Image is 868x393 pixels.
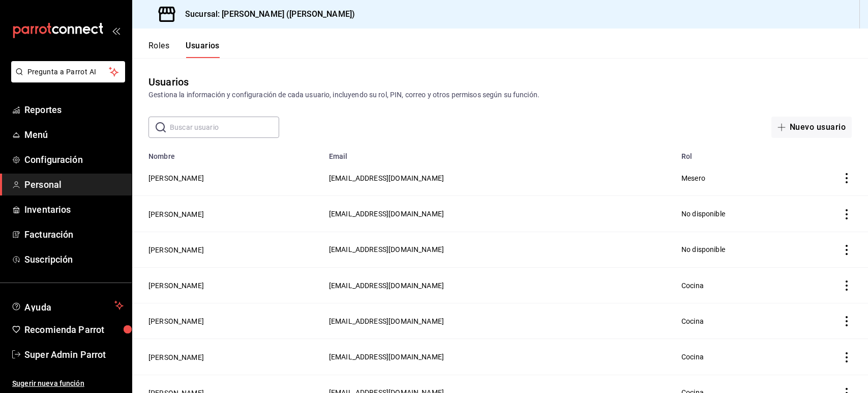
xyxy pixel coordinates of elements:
[24,128,124,142] span: Menú
[842,173,852,183] button: actions
[323,146,675,160] th: Email
[329,282,444,290] span: [EMAIL_ADDRESS][DOMAIN_NAME]
[842,280,852,291] button: actions
[842,209,852,219] button: actions
[148,173,204,183] button: [PERSON_NAME]
[148,74,189,90] div: Usuarios
[112,26,120,35] button: open_drawer_menu
[24,178,124,191] span: Personal
[681,317,704,325] span: Cocina
[148,90,852,100] div: Gestiona la información y configuración de cada usuario, incluyendo su rol, PIN, correo y otros p...
[329,353,444,361] span: [EMAIL_ADDRESS][DOMAIN_NAME]
[170,117,279,137] input: Buscar usuario
[24,323,124,336] span: Recomienda Parrot
[148,316,204,326] button: [PERSON_NAME]
[681,174,705,182] span: Mesero
[24,153,124,166] span: Configuración
[24,203,124,216] span: Inventarios
[842,245,852,255] button: actions
[675,146,796,160] th: Rol
[24,252,124,266] span: Suscripción
[329,317,444,325] span: [EMAIL_ADDRESS][DOMAIN_NAME]
[148,41,220,58] div: navigation tabs
[24,103,124,117] span: Reportes
[681,282,704,290] span: Cocina
[675,232,796,267] td: No disponible
[7,74,125,85] a: Pregunta a Parrot AI
[24,299,110,312] span: Ayuda
[24,228,124,241] span: Facturación
[329,245,444,254] span: [EMAIL_ADDRESS][DOMAIN_NAME]
[177,8,355,20] h3: Sucursal: [PERSON_NAME] ([PERSON_NAME])
[148,280,204,291] button: [PERSON_NAME]
[148,352,204,362] button: [PERSON_NAME]
[148,41,169,58] button: Roles
[132,146,323,160] th: Nombre
[186,41,220,58] button: Usuarios
[11,61,125,82] button: Pregunta a Parrot AI
[771,117,852,138] button: Nuevo usuario
[148,245,204,255] button: [PERSON_NAME]
[842,352,852,362] button: actions
[24,348,124,361] span: Super Admin Parrot
[675,196,796,232] td: No disponible
[12,378,124,389] span: Sugerir nueva función
[148,209,204,219] button: [PERSON_NAME]
[842,316,852,326] button: actions
[329,174,444,182] span: [EMAIL_ADDRESS][DOMAIN_NAME]
[27,67,109,77] span: Pregunta a Parrot AI
[329,210,444,218] span: [EMAIL_ADDRESS][DOMAIN_NAME]
[681,353,704,361] span: Cocina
